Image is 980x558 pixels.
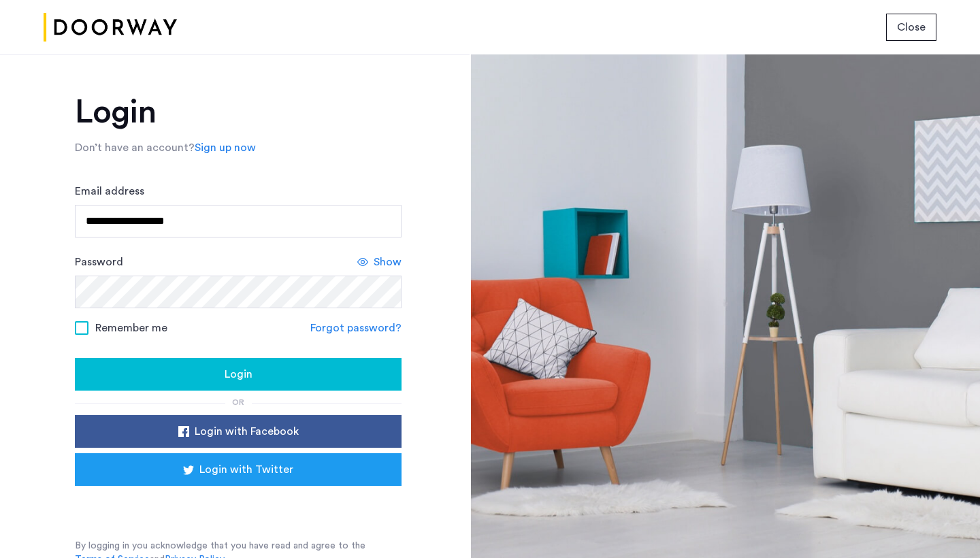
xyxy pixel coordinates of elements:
[199,461,293,478] span: Login with Twitter
[102,490,374,520] div: Sign in with Google. Opens in new tab
[95,320,167,336] span: Remember me
[310,320,402,336] a: Forgot password?
[75,142,195,153] span: Don’t have an account?
[44,2,177,53] img: logo
[75,183,144,199] label: Email address
[232,398,244,406] span: or
[75,453,402,486] button: button
[75,358,402,391] button: button
[195,139,256,156] a: Sign up now
[75,254,123,270] label: Password
[75,96,402,129] h1: Login
[195,423,299,440] span: Login with Facebook
[897,19,926,35] span: Close
[886,14,936,41] button: button
[374,254,402,270] span: Show
[225,366,252,382] span: Login
[75,415,402,448] button: button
